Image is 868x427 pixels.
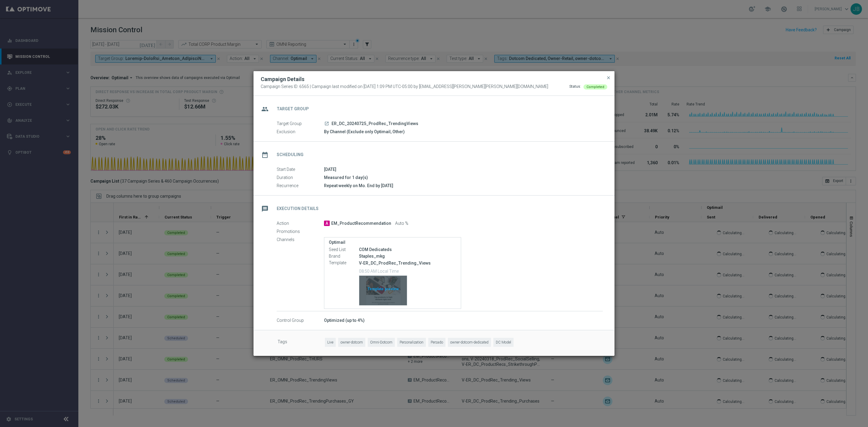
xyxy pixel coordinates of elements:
div: Optimized (up to 4%) [324,317,603,323]
colored-tag: Completed [583,84,607,89]
h2: Execution Details [277,206,319,212]
div: Measured for 1 day(s) [324,174,603,181]
div: COM Dedicateds [359,246,456,253]
label: Channels [277,237,324,243]
label: Action [277,221,324,226]
i: message [259,203,270,214]
h2: Scheduling [277,152,303,158]
i: date_range [259,149,270,160]
h2: Campaign Details [261,76,304,83]
span: Campaign Series ID: 6565 | Campaign last modified on [DATE] 1:09 PM UTC-05:00 by [EMAIL_ADDRESS][... [261,84,548,89]
div: By Channel (Exclude only Optimail, Other) [324,129,603,135]
label: Brand [329,254,359,259]
div: Repeat weekly on Mo. End by [DATE] [324,183,603,189]
div: Staples_mkg [359,253,456,259]
span: A [324,221,330,226]
label: Control Group [277,318,324,323]
label: Optimail [329,240,456,245]
span: DC Model [493,338,514,347]
label: Recurrence [277,183,324,189]
span: Live [325,338,336,347]
span: ER_DC_20240725_ProdRec_TrendingViews [332,121,418,127]
span: Auto % [395,221,408,226]
label: Template [329,260,359,266]
span: Omni-Dotcom [368,338,395,347]
label: Start Date [277,167,324,172]
i: launch [324,121,329,126]
span: owner-dotcom [338,338,365,347]
label: Exclusion [277,129,324,135]
p: 08:50 AM Local Time [359,268,456,274]
p: V-ER_DC_ProdRec_Trending_Views [359,260,456,266]
div: Status: [569,84,581,89]
div: Template preview [359,276,407,305]
h2: Target Group [277,106,309,112]
label: Tags [278,338,325,347]
span: Persado [428,338,445,347]
label: Target Group [277,121,324,127]
label: Promotions [277,229,324,234]
span: EM_ProductRecommendation [331,221,391,226]
span: close [606,75,611,80]
span: Completed [587,85,604,89]
span: Personalization [397,338,426,347]
i: group [259,104,270,115]
a: launch [324,121,329,127]
div: [DATE] [324,166,603,172]
label: Seed List [329,247,359,253]
label: Duration [277,175,324,181]
span: owner-dotcom-dedicated [448,338,491,347]
button: Template preview [359,275,407,306]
